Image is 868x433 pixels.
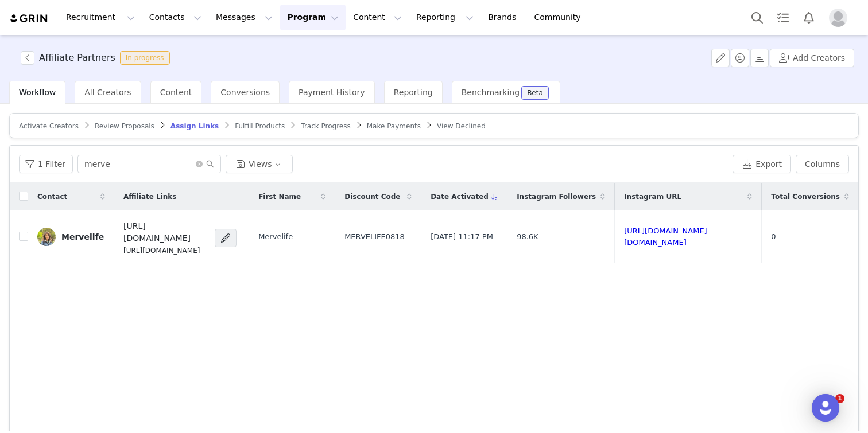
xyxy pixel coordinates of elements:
[59,5,142,30] button: Recruitment
[624,192,681,202] span: Instagram URL
[829,9,847,27] img: placeholder-profile.jpg
[346,5,409,30] button: Content
[258,192,301,202] span: First Name
[822,9,859,27] button: Profile
[280,5,346,30] button: Program
[120,51,170,65] span: In progress
[481,5,526,30] a: Brands
[745,5,770,30] button: Search
[796,155,849,173] button: Columns
[235,122,285,130] span: Fulfill Products
[142,5,208,30] button: Contacts
[517,192,596,202] span: Instagram Followers
[123,220,208,244] h4: [URL][DOMAIN_NAME]
[770,5,796,30] a: Tasks
[61,232,104,241] div: Mervelife
[835,394,844,403] span: 1
[344,231,405,243] span: MERVELIFE0818
[170,122,219,130] span: Assign Links
[206,160,214,168] i: icon: search
[37,228,105,246] a: Mervelife
[409,5,480,30] button: Reporting
[77,155,221,173] input: Search...
[123,245,208,256] p: [URL][DOMAIN_NAME]
[220,88,270,97] span: Conversions
[39,51,115,65] h3: Affiliate Partners
[394,88,433,97] span: Reporting
[123,192,176,202] span: Affiliate Links
[624,227,707,247] a: [URL][DOMAIN_NAME][DOMAIN_NAME]
[770,49,854,67] button: Add Creators
[367,122,421,130] span: Make Payments
[258,231,293,243] span: Mervelife
[196,161,203,167] i: icon: close-circle
[796,5,821,30] button: Notifications
[431,231,493,243] span: [DATE] 11:17 PM
[527,89,543,96] div: Beta
[95,122,154,130] span: Review Proposals
[84,88,131,97] span: All Creators
[517,231,538,243] span: 98.6K
[226,155,293,173] button: Views
[431,192,489,202] span: Date Activated
[462,88,520,97] span: Benchmarking
[21,51,175,65] span: [object Object]
[771,192,840,202] span: Total Conversions
[19,122,79,130] span: Activate Creators
[209,5,280,30] button: Messages
[528,5,593,30] a: Community
[812,394,839,422] div: Open Intercom Messenger
[299,88,365,97] span: Payment History
[37,228,56,246] img: 13a57a01-c46f-4634-ad0b-8e6e4e0f109c--s.jpg
[771,231,776,243] span: 0
[344,192,400,202] span: Discount Code
[9,13,49,24] img: grin logo
[301,122,350,130] span: Track Progress
[437,122,486,130] span: View Declined
[19,88,56,97] span: Workflow
[19,155,73,173] button: 1 Filter
[37,192,67,202] span: Contact
[733,155,791,173] button: Export
[160,88,192,97] span: Content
